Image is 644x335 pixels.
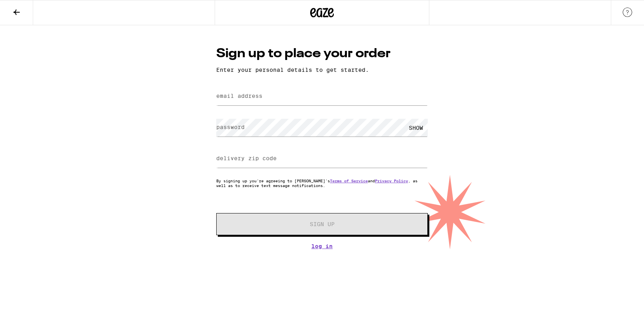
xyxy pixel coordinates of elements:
div: SHOW [404,119,428,137]
p: By signing up you're agreeing to [PERSON_NAME]'s and , as well as to receive text message notific... [216,178,428,188]
a: Log In [216,243,428,249]
label: password [216,124,245,130]
a: Terms of Service [330,178,368,183]
button: Sign Up [216,213,428,235]
label: delivery zip code [216,155,277,161]
span: Sign Up [310,221,335,227]
input: email address [216,88,428,105]
p: Enter your personal details to get started. [216,67,428,73]
h1: Sign up to place your order [216,45,428,63]
a: Privacy Policy [375,178,408,183]
label: email address [216,93,262,99]
input: delivery zip code [216,150,428,168]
